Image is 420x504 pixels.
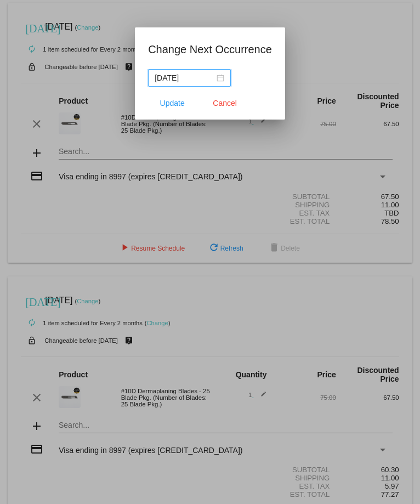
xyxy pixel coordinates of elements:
input: Select date [155,72,214,84]
span: Update [160,99,185,107]
button: Update [148,93,196,113]
span: Cancel [213,99,237,107]
button: Close dialog [201,93,249,113]
h1: Change Next Occurrence [148,41,272,58]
